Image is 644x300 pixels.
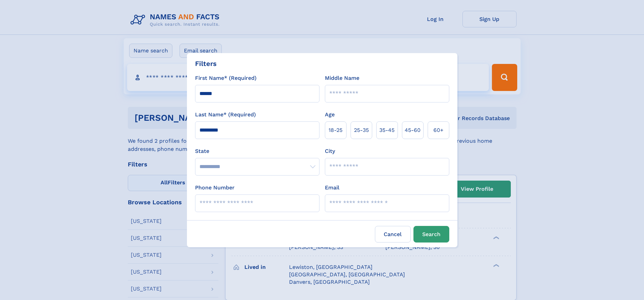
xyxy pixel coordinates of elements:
[329,126,342,134] span: 18‑25
[195,184,235,192] label: Phone Number
[195,111,256,119] label: Last Name* (Required)
[195,59,217,69] div: Filters
[195,147,319,155] label: State
[379,126,395,134] span: 35‑45
[413,226,449,243] button: Search
[375,226,411,243] label: Cancel
[325,74,359,82] label: Middle Name
[325,147,335,155] label: City
[325,111,335,119] label: Age
[405,126,421,134] span: 45‑60
[354,126,369,134] span: 25‑35
[195,74,257,82] label: First Name* (Required)
[433,126,444,134] span: 60+
[325,184,339,192] label: Email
